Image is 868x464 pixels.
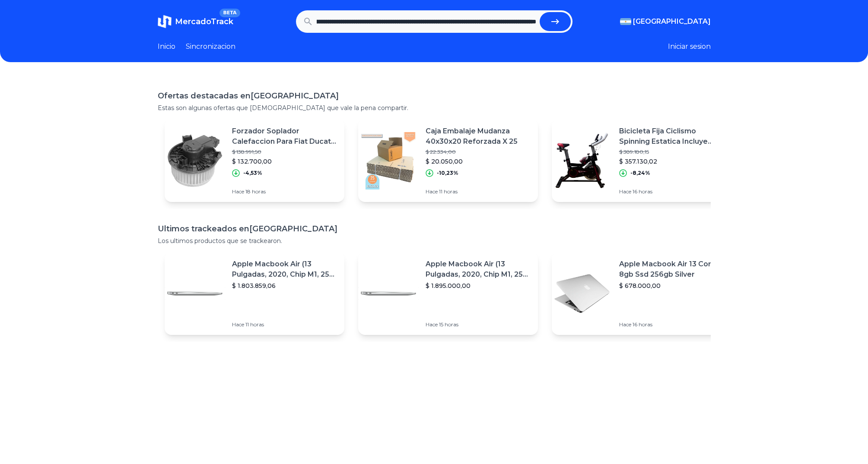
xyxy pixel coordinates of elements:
p: $ 138.991,50 [232,148,337,155]
a: MercadoTrackBETA [158,15,233,28]
p: Apple Macbook Air (13 Pulgadas, 2020, Chip M1, 256 Gb De Ssd, 8 Gb De Ram) - Plata [232,259,337,280]
a: Sincronizacion [186,41,235,52]
p: Hace 11 horas [426,188,531,195]
p: -10,23% [437,170,458,177]
img: Argentina [620,18,631,25]
p: $ 1.803.859,06 [232,281,337,290]
p: $ 678.000,00 [619,281,725,290]
span: BETA [219,9,240,17]
p: Hace 16 horas [619,321,725,328]
span: MercadoTrack [175,17,233,26]
p: Hace 11 horas [232,321,337,328]
p: Forzador Soplador Calefaccion Para Fiat Ducato 2018 En Adel. [232,126,337,147]
a: Featured imageApple Macbook Air (13 Pulgadas, 2020, Chip M1, 256 Gb De Ssd, 8 Gb De Ram) - Plata$... [358,252,538,335]
a: Inicio [158,41,175,52]
span: [GEOGRAPHIC_DATA] [633,16,711,27]
p: $ 22.334,00 [426,148,531,155]
button: Iniciar sesion [668,41,711,52]
p: Caja Embalaje Mudanza 40x30x20 Reforzada X 25 [426,126,531,147]
p: -4,53% [243,170,262,177]
p: Hace 18 horas [232,188,337,195]
p: $ 132.700,00 [232,157,337,166]
a: Featured imageForzador Soplador Calefaccion Para Fiat Ducato 2018 En Adel.$ 138.991,50$ 132.700,0... [165,119,344,202]
p: Apple Macbook Air (13 Pulgadas, 2020, Chip M1, 256 Gb De Ssd, 8 Gb De Ram) - Plata [426,259,531,280]
a: Featured imageApple Macbook Air (13 Pulgadas, 2020, Chip M1, 256 Gb De Ssd, 8 Gb De Ram) - Plata$... [165,252,344,335]
p: $ 357.130,02 [619,157,725,166]
a: Featured imageBicicleta Fija Ciclismo Spinning Estatica Incluye Botella$ 389.180,15$ 357.130,02-8... [552,119,731,202]
p: Bicicleta Fija Ciclismo Spinning Estatica Incluye Botella [619,126,725,147]
img: Featured image [358,130,419,191]
p: $ 389.180,15 [619,148,725,155]
a: Featured imageApple Macbook Air 13 Core I5 8gb Ssd 256gb Silver$ 678.000,00Hace 16 horas [552,252,731,335]
img: Featured image [165,130,225,191]
p: $ 20.050,00 [426,157,531,166]
p: Estas son algunas ofertas que [DEMOGRAPHIC_DATA] que vale la pena compartir. [158,104,711,112]
img: Featured image [165,263,225,324]
p: Apple Macbook Air 13 Core I5 8gb Ssd 256gb Silver [619,259,725,280]
img: Featured image [552,130,612,191]
button: [GEOGRAPHIC_DATA] [620,16,711,27]
h1: Ofertas destacadas en [GEOGRAPHIC_DATA] [158,90,711,102]
p: $ 1.895.000,00 [426,281,531,290]
p: Hace 15 horas [426,321,531,328]
p: -8,24% [630,170,650,177]
p: Hace 16 horas [619,188,725,195]
p: Los ultimos productos que se trackearon. [158,237,711,245]
img: MercadoTrack [158,15,172,28]
img: Featured image [552,263,612,324]
h1: Ultimos trackeados en [GEOGRAPHIC_DATA] [158,223,711,235]
a: Featured imageCaja Embalaje Mudanza 40x30x20 Reforzada X 25$ 22.334,00$ 20.050,00-10,23%Hace 11 h... [358,119,538,202]
img: Featured image [358,263,419,324]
